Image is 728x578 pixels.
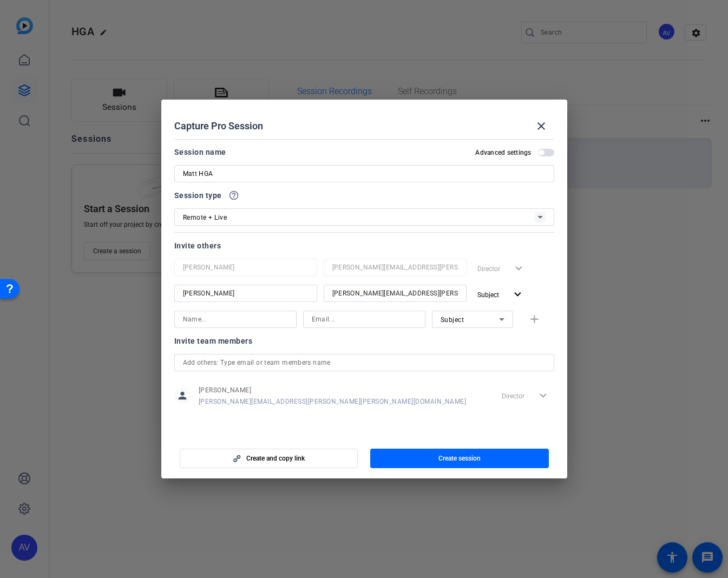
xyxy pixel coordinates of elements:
[183,167,546,180] input: Enter Session Name
[332,287,458,300] input: Email...
[535,120,548,133] mat-icon: close
[174,189,222,202] span: Session type
[475,148,531,157] h2: Advanced settings
[312,313,417,326] input: Email...
[477,291,499,299] span: Subject
[174,239,554,252] div: Invite others
[174,387,191,404] mat-icon: person
[180,449,358,468] button: Create and copy link
[370,449,549,468] button: Create session
[183,287,309,300] input: Name...
[183,261,309,274] input: Name...
[441,316,464,324] span: Subject
[183,313,288,326] input: Name...
[174,146,226,159] div: Session name
[438,454,481,463] span: Create session
[228,190,239,201] mat-icon: help_outline
[183,356,546,369] input: Add others: Type email or team members name
[199,386,467,395] span: [PERSON_NAME]
[246,454,305,463] span: Create and copy link
[473,285,529,304] button: Subject
[332,261,458,274] input: Email...
[183,214,227,221] span: Remote + Live
[174,334,554,347] div: Invite team members
[511,288,524,301] mat-icon: expand_more
[199,397,467,406] span: [PERSON_NAME][EMAIL_ADDRESS][PERSON_NAME][PERSON_NAME][DOMAIN_NAME]
[174,113,554,139] div: Capture Pro Session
